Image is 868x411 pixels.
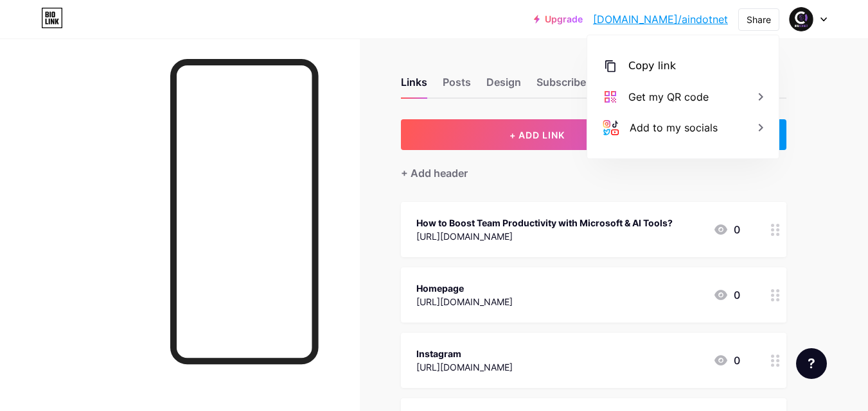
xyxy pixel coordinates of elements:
div: [URL][DOMAIN_NAME] [416,230,673,243]
div: Homepage [416,281,513,295]
div: Subscribers [536,74,596,97]
div: 0 [713,287,740,303]
div: Get my QR code [628,89,709,105]
div: Instagram [416,347,513,360]
img: aindotnet [789,7,813,31]
div: [URL][DOMAIN_NAME] [416,295,513,308]
div: [URL][DOMAIN_NAME] [416,360,513,374]
div: Add to my socials [630,120,718,135]
button: + ADD LINK [401,119,674,150]
div: 0 [713,353,740,368]
span: + ADD LINK [509,130,565,140]
div: Share [747,13,771,26]
a: Upgrade [534,14,583,24]
div: 0 [713,222,740,237]
div: Copy link [628,58,676,74]
div: Posts [443,74,471,97]
div: How to Boost Team Productivity with Microsoft & AI Tools? [416,216,673,230]
div: Design [486,74,521,97]
a: [DOMAIN_NAME]/aindotnet [593,12,728,27]
div: Links [401,74,427,97]
div: + Add header [401,165,468,181]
